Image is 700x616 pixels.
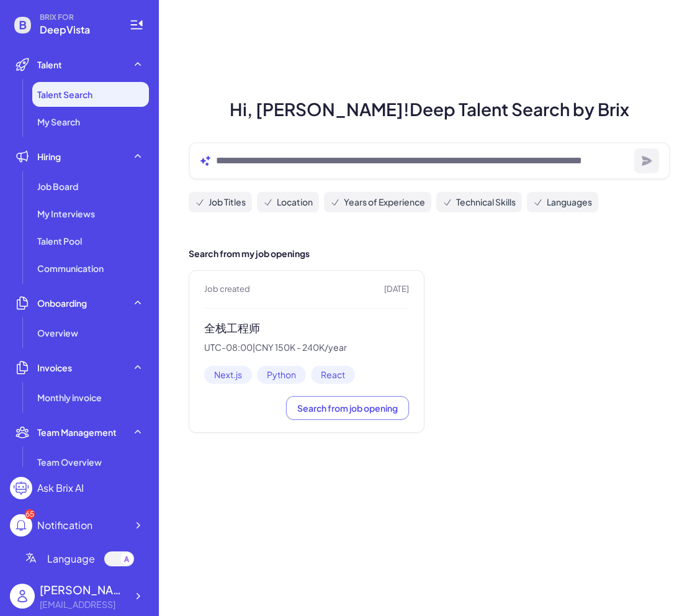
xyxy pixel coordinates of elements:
[209,196,246,209] span: Job Titles
[37,327,78,339] span: Overview
[456,196,516,209] span: Technical Skills
[344,196,425,209] span: Years of Experience
[37,426,117,438] span: Team Management
[37,456,102,468] span: Team Overview
[37,58,62,71] span: Talent
[10,584,35,609] img: user_logo.png
[204,283,250,296] span: Job created
[37,180,78,192] span: Job Board
[384,283,409,296] span: [DATE]
[37,150,61,163] span: Hiring
[40,22,114,37] span: DeepVista
[286,396,409,420] button: Search from job opening
[47,551,95,566] span: Language
[37,297,87,309] span: Onboarding
[40,598,127,611] div: jingconan@deepvista.ai
[189,247,670,260] h2: Search from my job openings
[37,235,82,247] span: Talent Pool
[257,366,306,384] span: Python
[37,88,92,101] span: Talent Search
[40,12,114,22] span: BRIX FOR
[547,196,592,209] span: Languages
[37,115,80,128] span: My Search
[277,196,313,209] span: Location
[37,518,92,533] div: Notification
[37,207,95,220] span: My Interviews
[37,361,72,374] span: Invoices
[174,96,685,122] h1: Hi, [PERSON_NAME]! Deep Talent Search by Brix
[204,342,409,353] p: UTC-08:00 | CNY 150K - 240K/year
[204,366,252,384] span: Next.js
[40,581,127,598] div: Jing Conan Wang
[37,262,104,274] span: Communication
[204,321,409,335] h3: 全栈工程师
[37,391,102,404] span: Monthly invoice
[37,481,84,496] div: Ask Brix AI
[297,402,398,414] span: Search from job opening
[25,509,35,519] div: 65
[311,366,355,384] span: React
